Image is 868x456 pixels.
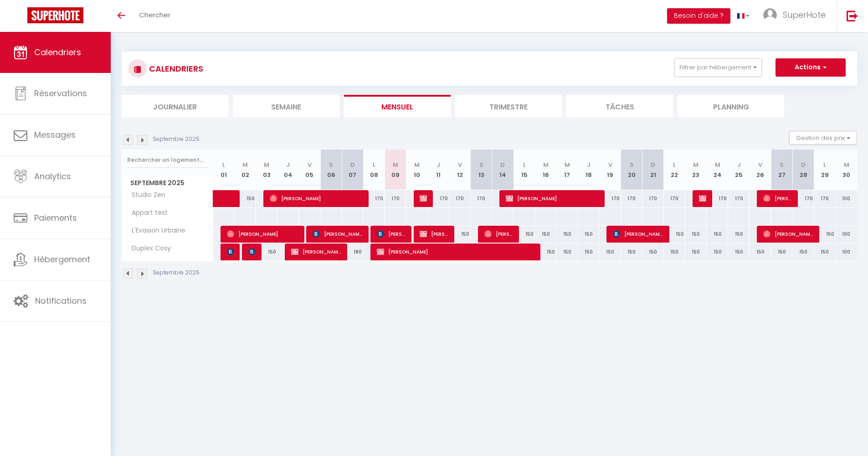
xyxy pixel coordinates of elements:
span: Hébergement [34,254,90,265]
th: 28 [792,150,814,190]
div: 180 [342,244,363,260]
abbr: M [414,161,420,169]
span: SuperHote [783,9,826,21]
th: 07 [342,150,363,190]
div: 170 [599,190,621,207]
abbr: L [673,161,676,169]
div: 150 [814,244,836,260]
div: 170 [621,190,642,207]
div: 150 [535,226,556,243]
h3: CALENDRIERS [147,58,203,79]
div: 150 [792,244,814,260]
abbr: M [264,161,269,169]
th: 25 [728,150,750,190]
div: 150 [599,244,621,260]
span: Duplex Cosy [123,244,173,254]
img: ... [763,8,777,22]
span: [PERSON_NAME] [506,190,599,207]
div: 150 [664,226,685,243]
div: 100 [836,190,857,207]
span: [PERSON_NAME] [420,225,448,243]
abbr: S [630,161,634,169]
th: 26 [750,150,771,190]
img: logout [847,10,858,21]
th: 03 [256,150,277,190]
th: 21 [642,150,664,190]
th: 01 [213,150,235,190]
span: [PERSON_NAME] [699,190,706,207]
span: [PERSON_NAME] [227,225,298,243]
li: Journalier [122,95,228,117]
span: Appart test [123,208,170,218]
span: Messages [34,129,76,140]
span: Chercher [139,10,170,20]
span: [PERSON_NAME] [270,190,363,207]
p: Septembre 2025 [153,269,200,277]
abbr: D [350,161,355,169]
div: 100 [836,226,857,243]
abbr: J [737,161,741,169]
abbr: V [308,161,312,169]
th: 22 [664,150,685,190]
div: 150 [556,244,578,260]
abbr: L [222,161,225,169]
span: Réservations [34,88,87,99]
div: 150 [256,244,277,260]
div: 150 [685,226,707,243]
div: 170 [728,190,750,207]
span: [PERSON_NAME] [420,190,427,207]
abbr: D [651,161,655,169]
div: 170 [707,190,728,207]
div: 150 [556,226,578,243]
span: Notifications [35,295,87,306]
span: L'Evasion Urbaine [123,226,188,236]
span: Analytics [34,171,71,182]
li: Planning [678,95,784,117]
div: 170 [664,190,685,207]
abbr: J [286,161,290,169]
div: 170 [814,190,836,207]
abbr: D [500,161,505,169]
abbr: V [608,161,612,169]
abbr: M [242,161,248,169]
div: 170 [471,190,492,207]
abbr: S [329,161,333,169]
span: [PERSON_NAME] [377,225,406,243]
div: 150 [728,226,750,243]
th: 19 [599,150,621,190]
abbr: M [393,161,398,169]
div: 150 [750,244,771,260]
th: 10 [406,150,427,190]
th: 23 [685,150,707,190]
abbr: S [780,161,784,169]
abbr: L [823,161,826,169]
abbr: L [523,161,526,169]
th: 13 [471,150,492,190]
span: [PERSON_NAME] [613,225,663,243]
div: 170 [363,190,385,207]
div: 100 [836,244,857,260]
th: 30 [836,150,857,190]
span: Patureau Léa [227,243,234,260]
li: Trimestre [455,95,562,117]
th: 15 [514,150,535,190]
abbr: M [844,161,849,169]
span: [PERSON_NAME] [291,243,341,260]
img: Super Booking [27,7,83,23]
div: 150 [535,244,556,260]
abbr: J [437,161,440,169]
span: [PERSON_NAME] [377,243,534,260]
div: 150 [728,244,750,260]
th: 18 [578,150,599,190]
button: Gestion des prix [789,131,857,145]
th: 27 [771,150,792,190]
div: 150 [664,244,685,260]
abbr: M [543,161,549,169]
div: 150 [707,226,728,243]
th: 08 [363,150,385,190]
span: [PERSON_NAME] [763,225,813,243]
div: 150 [685,244,707,260]
th: 24 [707,150,728,190]
span: [PERSON_NAME] [248,243,256,260]
abbr: L [373,161,375,169]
